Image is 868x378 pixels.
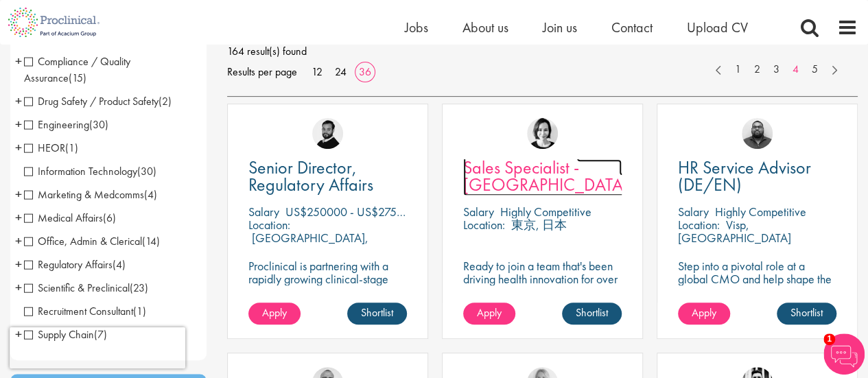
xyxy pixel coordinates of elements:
[113,257,126,272] span: (4)
[823,333,835,345] span: 1
[103,211,116,225] span: (6)
[805,62,825,78] a: 5
[405,19,428,36] a: Jobs
[137,164,156,178] span: (30)
[678,259,836,311] p: Step into a pivotal role at a global CMO and help shape the future of healthcare manufacturing.
[248,156,373,196] span: Senior Director, Regulatory Affairs
[766,62,786,78] a: 3
[24,234,160,248] span: Office, Admin & Clerical
[24,117,108,132] span: Engineering
[678,217,791,246] p: Visp, [GEOGRAPHIC_DATA]
[24,54,130,85] span: Compliance / Quality Assurance
[24,187,144,202] span: Marketing & Medcomms
[500,204,591,220] p: Highly Competitive
[678,156,811,196] span: HR Service Advisor (DE/EN)
[24,141,65,155] span: HEOR
[24,304,133,318] span: Recruitment Consultant
[678,217,720,233] span: Location:
[24,211,116,225] span: Medical Affairs
[477,305,502,320] span: Apply
[10,327,185,368] iframe: reCAPTCHA
[527,118,558,149] img: Nic Choa
[24,164,156,178] span: Information Technology
[823,333,865,375] img: Chatbot
[786,62,806,78] a: 4
[262,305,287,320] span: Apply
[330,64,351,79] a: 24
[130,281,148,295] span: (23)
[463,159,622,193] a: Sales Specialist - [GEOGRAPHIC_DATA]
[24,257,126,272] span: Regulatory Affairs
[248,230,368,259] p: [GEOGRAPHIC_DATA], [GEOGRAPHIC_DATA]
[248,217,290,233] span: Location:
[248,159,407,193] a: Senior Director, Regulatory Affairs
[678,303,730,324] a: Apply
[307,64,327,79] a: 12
[715,204,806,220] p: Highly Competitive
[89,117,108,132] span: (30)
[562,303,622,324] a: Shortlist
[24,211,103,225] span: Medical Affairs
[248,259,407,324] p: Proclinical is partnering with a rapidly growing clinical-stage company advancing a high-potentia...
[347,303,407,324] a: Shortlist
[747,62,767,78] a: 2
[24,281,148,295] span: Scientific & Preclinical
[24,257,113,272] span: Regulatory Affairs
[248,303,301,324] a: Apply
[285,204,469,220] p: US$250000 - US$275000 per annum
[144,187,157,202] span: (4)
[227,41,858,62] span: 164 result(s) found
[24,141,78,155] span: HEOR
[142,234,160,248] span: (14)
[312,118,343,149] img: Nick Walker
[463,204,494,220] span: Salary
[742,118,773,149] img: Ashley Bennett
[692,305,716,320] span: Apply
[728,62,748,78] a: 1
[462,19,508,36] a: About us
[543,19,577,36] span: Join us
[678,204,709,220] span: Salary
[24,164,137,178] span: Information Technology
[15,324,22,344] span: +
[354,64,376,79] a: 36
[24,234,142,248] span: Office, Admin & Clerical
[24,117,89,132] span: Engineering
[611,19,653,36] a: Contact
[511,217,567,233] p: 東京, 日本
[65,141,78,155] span: (1)
[248,204,279,220] span: Salary
[227,62,297,82] span: Results per page
[15,207,22,228] span: +
[15,231,22,251] span: +
[159,94,172,108] span: (2)
[24,304,146,318] span: Recruitment Consultant
[133,304,146,318] span: (1)
[15,277,22,298] span: +
[687,19,748,36] span: Upload CV
[777,303,836,324] a: Shortlist
[463,217,505,233] span: Location:
[15,254,22,274] span: +
[69,71,86,85] span: (15)
[24,281,130,295] span: Scientific & Preclinical
[24,94,159,108] span: Drug Safety / Product Safety
[15,114,22,134] span: +
[24,94,172,108] span: Drug Safety / Product Safety
[15,91,22,111] span: +
[15,137,22,158] span: +
[463,303,515,324] a: Apply
[15,51,22,71] span: +
[463,259,622,324] p: Ready to join a team that's been driving health innovation for over 70 years and build a career y...
[678,159,836,193] a: HR Service Advisor (DE/EN)
[24,187,157,202] span: Marketing & Medcomms
[15,184,22,204] span: +
[463,156,629,196] span: Sales Specialist - [GEOGRAPHIC_DATA]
